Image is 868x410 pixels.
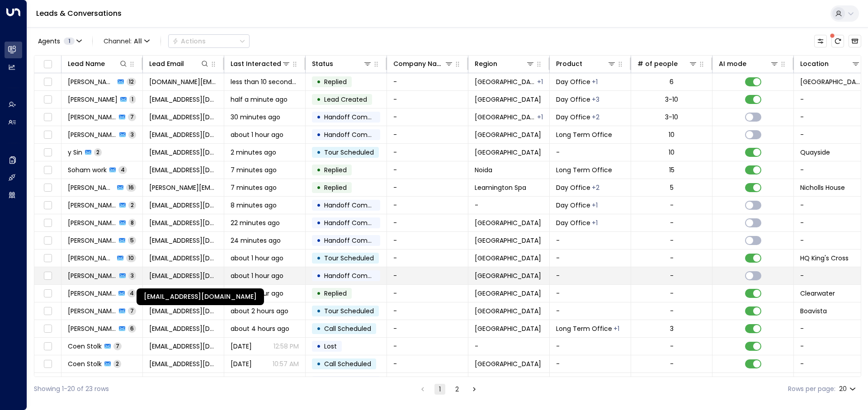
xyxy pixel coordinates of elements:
span: sharvari0912@gmail.com [149,218,217,227]
span: about 4 hours ago [231,324,289,333]
span: 4 [118,166,127,174]
div: Company Name [393,58,444,69]
div: 3 [670,324,674,333]
span: Yuvraj Singh [68,130,117,139]
span: Handoff Completed [324,130,388,139]
span: Toggle select row [42,235,53,246]
td: - [550,373,631,390]
td: - [550,302,631,320]
span: turok3000@gmail.com [149,324,217,333]
td: - [387,285,468,302]
span: Toggle select all [42,59,53,70]
span: 2 [94,148,102,156]
span: Leamington Spa [475,183,526,192]
span: Toggle select row [42,217,53,229]
div: AI mode [719,58,746,69]
td: - [550,232,631,249]
span: Taipei [475,271,541,280]
span: Tour Scheduled [324,254,374,263]
span: Newcastle [475,130,541,139]
div: Lead Email [149,58,209,69]
span: Toggle select row [42,306,53,317]
span: Tiffany Chang [68,271,117,280]
span: Glasgow [475,218,541,227]
span: Day Office [556,95,590,104]
span: Toggle select row [42,94,53,105]
span: 16 [126,184,136,191]
div: Product [556,58,582,69]
span: Porto [475,306,541,316]
span: sohamworkss@gmail.com [149,165,217,174]
span: Channel: [100,35,153,47]
div: • [316,250,321,266]
div: Newcastle [537,113,543,122]
div: 10 [669,130,675,139]
td: - [387,161,468,179]
td: - [550,355,631,372]
div: Long Term Office [592,201,598,210]
span: Alison LISON [68,289,116,298]
span: Replied [324,183,347,192]
td: - [387,267,468,284]
span: Toggle select row [42,323,53,335]
span: Tour Scheduled [324,306,374,316]
span: Noida [475,165,492,174]
span: Toggle select row [42,129,53,141]
span: Yuvraj Singh [68,95,118,104]
p: 10:57 AM [273,359,299,368]
span: 7 minutes ago [231,165,277,174]
span: Johannesburg [475,289,541,298]
div: 10 [669,148,675,157]
div: Fort Worth [537,77,543,86]
td: - [387,126,468,143]
div: - [670,306,674,316]
span: Tour Scheduled [324,148,374,157]
div: Showing 1-20 of 23 rows [34,384,109,394]
button: Channel:All [100,35,153,47]
td: - [387,179,468,196]
span: Ajay Joseph [68,77,115,86]
span: Handoff Completed [324,201,388,210]
span: Toggle select row [42,182,53,193]
div: 6 [670,77,674,86]
div: - [670,236,674,245]
td: - [387,355,468,372]
button: Actions [168,34,250,48]
td: - [550,267,631,284]
span: 7 [128,307,136,315]
span: Yesterday [231,359,252,368]
span: Agents [38,38,60,44]
span: Mumbai [475,95,541,104]
button: Go to page 2 [452,384,462,395]
button: Customize [814,35,827,47]
div: AI mode [719,58,779,69]
span: Toggle select row [42,112,53,123]
td: - [387,232,468,249]
span: singh.yuvraj2006@gmail.com [149,113,217,122]
span: 2 minutes ago [231,148,276,157]
button: Agents1 [34,35,85,47]
td: - [550,144,631,161]
td: - [387,302,468,320]
span: 7 minutes ago [231,183,277,192]
nav: pagination navigation [417,383,480,395]
span: stolk.coenjc@gmail.com [149,342,217,351]
div: Long Term Office,Meeting Room,Workstation [592,95,599,104]
div: Region [475,58,497,69]
span: about 1 hour ago [231,271,283,280]
span: Long Term Office [556,324,612,333]
span: Day Office [556,201,590,210]
div: - [670,359,674,368]
span: singh.yuvraj2006@gmail.com [149,95,217,104]
div: Long Term Office [592,77,598,86]
div: Region [475,58,535,69]
span: Toggle select row [42,376,53,387]
span: ysin29108@gmail.com [149,148,217,157]
td: - [550,250,631,267]
span: 12 [127,78,136,85]
div: - [670,254,674,263]
span: dteixeira@gmail.com [149,306,217,316]
div: - [670,342,674,351]
div: - [670,201,674,210]
span: Call Scheduled [324,324,371,333]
